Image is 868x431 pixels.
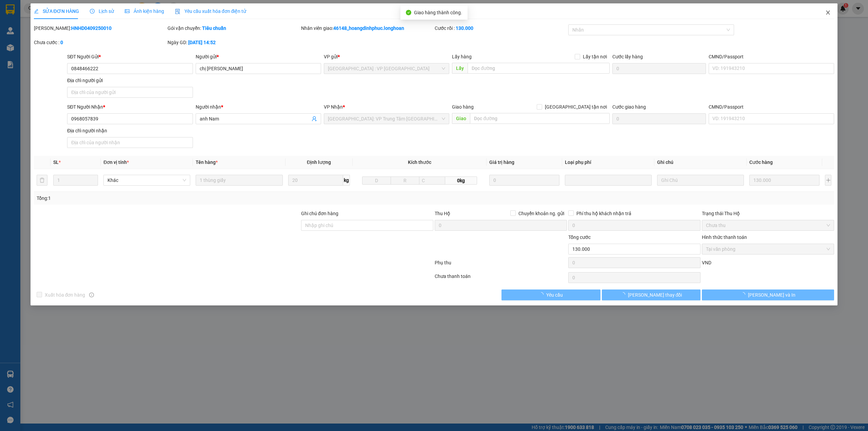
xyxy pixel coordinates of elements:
span: info-circle [89,293,94,297]
div: Địa chỉ người gửi [67,77,193,84]
span: Yêu cầu xuất hóa đơn điện tử [175,8,246,14]
span: Phí thu hộ khách nhận trả [574,210,634,217]
input: VD: Bàn, Ghế [196,175,282,186]
span: VND [702,260,711,265]
span: Tại văn phòng [706,244,830,254]
div: CMND/Passport [709,53,834,60]
input: Cước lấy hàng [612,63,706,74]
span: Khánh Hòa: VP Trung Tâm TP Nha Trang [328,114,445,124]
input: Địa chỉ của người gửi [67,87,193,98]
span: Giá trị hàng [489,160,514,165]
button: [PERSON_NAME] và In [702,289,834,300]
div: SĐT Người Gửi [67,53,193,60]
label: Ghi chú đơn hàng [301,211,338,216]
div: [PERSON_NAME]: [34,24,166,32]
input: D [362,176,391,185]
span: Đơn vị tính [103,160,129,165]
span: Chưa thu [706,220,830,230]
span: Lấy hàng [452,54,472,59]
span: [GEOGRAPHIC_DATA] tận nơi [542,103,610,111]
span: VP Nhận [324,104,343,110]
span: user-add [312,116,317,121]
span: [PERSON_NAME] thay đổi [628,291,682,299]
label: Cước lấy hàng [612,54,643,59]
div: Cước rồi : [435,24,567,32]
div: Gói vận chuyển: [167,24,300,32]
div: Ngày GD: [167,39,300,46]
th: Loại phụ phí [562,156,654,169]
span: Thu Hộ [435,211,450,216]
input: Ghi chú đơn hàng [301,220,433,231]
div: Chưa cước : [34,39,166,46]
span: Yêu cầu [546,291,563,299]
span: loading [620,292,628,297]
span: clock-circle [90,9,95,14]
span: Cước hàng [749,160,773,165]
button: plus [825,175,831,186]
span: Lấy tận nơi [580,53,610,60]
input: Dọc đường [470,113,610,124]
b: HNHD0409250010 [71,25,112,31]
span: Giao hàng [452,104,474,110]
button: Close [818,3,837,22]
b: [DATE] 14:52 [188,40,216,45]
span: Định lượng [307,160,331,165]
span: Chuyển khoản ng. gửi [516,210,567,217]
input: Cước giao hàng [612,113,706,124]
span: Lấy [452,63,468,74]
div: Địa chỉ người nhận [67,127,193,134]
label: Hình thức thanh toán [702,235,747,240]
span: kg [343,175,350,186]
b: 0 [60,40,63,45]
div: SĐT Người Nhận [67,103,193,111]
b: 130.000 [456,25,473,31]
span: SL [53,160,59,165]
div: Trạng thái Thu Hộ [702,210,834,217]
span: Kích thước [408,160,431,165]
span: loading [741,292,748,297]
label: Cước giao hàng [612,104,646,110]
span: Khác [107,175,186,185]
div: Chưa thanh toán [434,273,568,284]
span: close [825,10,831,15]
span: edit [34,9,39,14]
span: Lịch sử [90,8,114,14]
input: 0 [749,175,820,186]
input: R [391,176,419,185]
span: Hà Nội : VP Hà Đông [328,63,445,74]
input: 0 [489,175,559,186]
input: Ghi Chú [657,175,744,186]
div: CMND/Passport [709,103,834,111]
span: loading [539,292,546,297]
span: Tổng cước [568,235,591,240]
input: C [419,176,445,185]
button: [PERSON_NAME] thay đổi [602,289,701,300]
div: Tổng: 1 [37,194,335,202]
b: 46148_hoangdinhphuc.longhoan [333,25,404,31]
img: icon [175,9,180,14]
div: Người gửi [196,53,321,60]
div: Người nhận [196,103,321,111]
div: VP gửi [324,53,449,60]
div: Phụ thu [434,259,568,271]
span: Giao hàng thành công. [414,10,462,15]
span: Tên hàng [196,160,218,165]
span: Ảnh kiện hàng [125,8,164,14]
button: delete [37,175,47,186]
span: [PERSON_NAME] và In [748,291,795,299]
span: 0kg [445,176,477,185]
div: Nhân viên giao: [301,24,433,32]
span: picture [125,9,130,14]
span: Giao [452,113,470,124]
span: check-circle [406,10,411,15]
span: SỬA ĐƠN HÀNG [34,8,79,14]
button: Yêu cầu [501,289,600,300]
b: Tiêu chuẩn [202,25,226,31]
th: Ghi chú [654,156,747,169]
input: Dọc đường [468,63,610,74]
span: Xuất hóa đơn hàng [42,291,88,299]
input: Địa chỉ của người nhận [67,137,193,148]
